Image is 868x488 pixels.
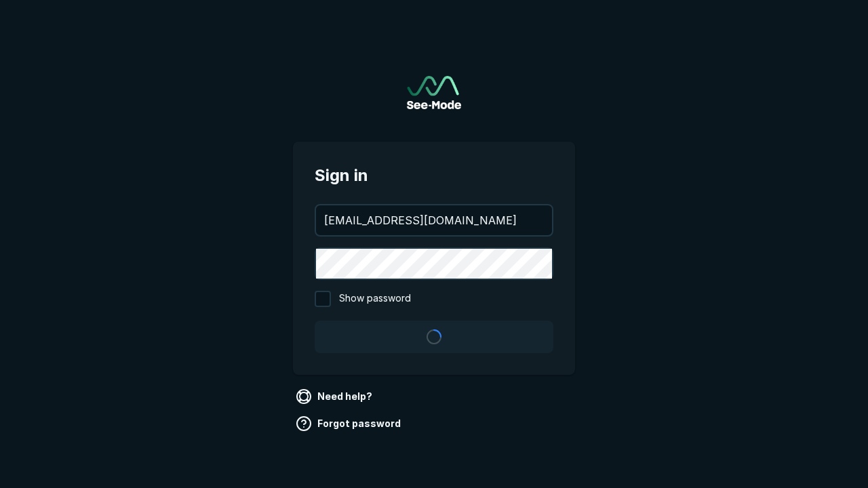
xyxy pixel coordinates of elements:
img: See-Mode Logo [407,76,461,109]
span: Show password [339,291,411,307]
a: Go to sign in [407,76,461,109]
a: Need help? [293,386,378,407]
span: Sign in [315,163,553,188]
a: Forgot password [293,413,406,434]
input: your@email.com [316,205,552,235]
